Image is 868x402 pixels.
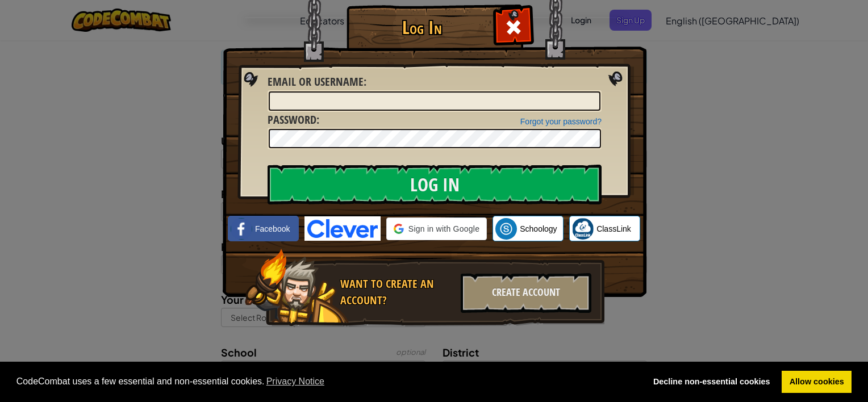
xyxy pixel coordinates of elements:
[572,218,594,240] img: classlink-logo-small.png
[645,371,778,393] a: deny cookies
[782,371,852,393] a: allow cookies
[520,223,557,235] span: Schoology
[268,112,316,127] span: Password
[265,373,327,390] a: learn more about cookies
[461,273,591,313] div: Create Account
[386,217,487,240] div: Sign in with Google
[596,223,631,235] span: ClassLink
[304,216,381,241] img: clever-logo-blue.png
[340,276,454,308] div: Want to create an account?
[268,112,319,128] label: :
[495,218,517,240] img: schoology.png
[16,373,637,390] span: CodeCombat uses a few essential and non-essential cookies.
[255,223,290,235] span: Facebook
[268,74,366,90] label: :
[231,218,252,240] img: facebook_small.png
[520,117,602,126] a: Forgot your password?
[408,223,479,235] span: Sign in with Google
[268,165,602,204] input: Log In
[268,74,364,89] span: Email or Username
[349,18,494,37] h1: Log In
